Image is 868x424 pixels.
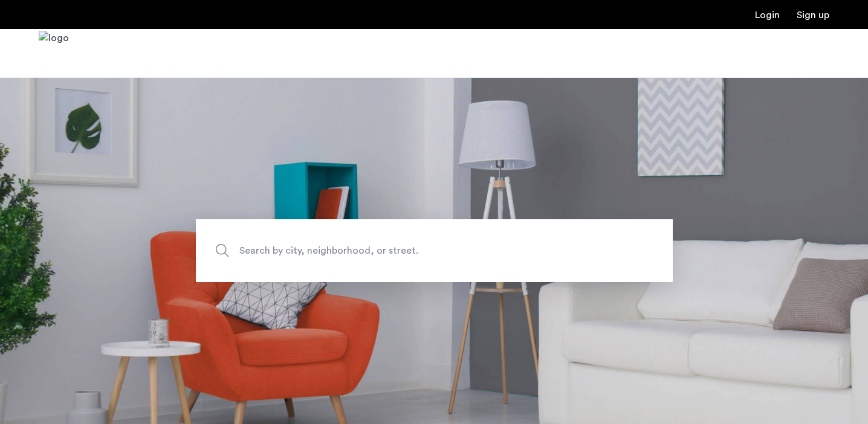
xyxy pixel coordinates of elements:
[239,243,573,259] span: Search by city, neighborhood, or street.
[39,31,69,76] img: logo
[39,31,69,76] a: Cazamio Logo
[196,219,673,282] input: Apartment Search
[797,10,829,20] a: Registration
[755,10,780,20] a: Login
